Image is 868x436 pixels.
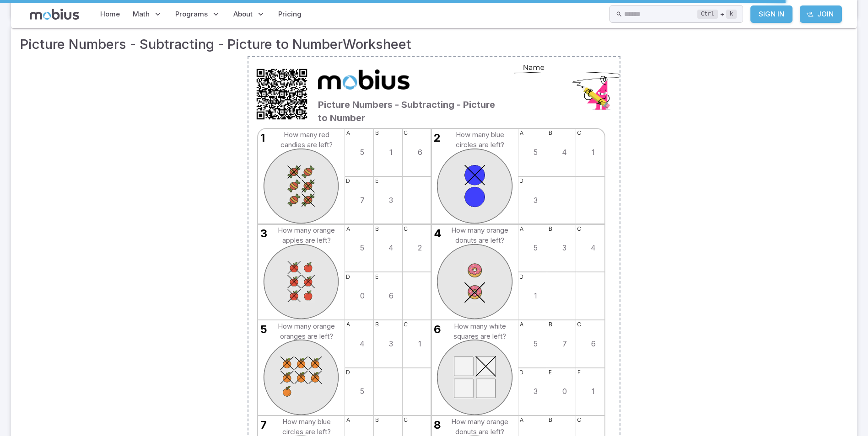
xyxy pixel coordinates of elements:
span: 2 [434,130,441,146]
td: 0 [562,386,567,397]
span: d [518,177,525,185]
td: 4 [591,243,596,253]
span: d [345,368,351,377]
td: 2 [418,243,422,253]
img: An svg image showing a math problem [431,148,518,224]
td: 7 [562,339,567,349]
td: 6 [389,291,394,301]
span: e [374,272,380,281]
span: 7 [260,417,267,433]
td: 4 [562,147,567,158]
span: 5 [260,321,267,337]
a: Home [97,4,123,25]
td: 6 [591,339,596,349]
a: Sign In [750,5,793,23]
a: Join [800,5,842,23]
td: 5 [360,243,364,253]
div: Picture Numbers - Subtracting - Picture to Number [316,62,509,124]
td: How many white squares are left? [450,321,510,341]
td: 1 [592,386,595,397]
td: 3 [562,243,566,253]
span: d [345,272,351,281]
span: b [547,416,554,424]
img: An svg image showing a math problem [258,148,345,224]
td: 3 [534,195,538,206]
span: Math [133,9,150,19]
span: b [374,416,380,424]
kbd: Ctrl [697,10,718,19]
span: a [518,224,525,233]
span: About [233,9,253,19]
span: a [345,416,351,424]
span: c [403,224,409,233]
span: b [374,320,380,329]
span: e [374,177,380,185]
td: 6 [418,147,422,158]
span: c [576,129,582,137]
td: 1 [534,291,537,301]
td: 3 [389,195,393,206]
td: How many orange donuts are left? [450,225,510,245]
td: 5 [534,339,538,349]
span: b [547,129,554,137]
td: 1 [389,147,393,158]
td: 4 [388,243,394,253]
span: e [547,368,554,377]
td: 5 [360,386,364,397]
td: How many orange oranges are left? [276,321,337,341]
span: a [345,320,351,329]
span: c [403,320,409,329]
span: c [403,129,409,137]
a: Pricing [275,4,304,25]
img: An svg image showing a math problem [431,244,518,319]
td: How many blue circles are left? [450,130,510,150]
span: a [345,224,351,233]
span: 6 [434,321,441,337]
span: b [547,320,554,329]
span: a [518,320,525,329]
span: d [518,272,525,281]
span: c [403,416,409,424]
img: Mobius Math Academy logo [318,64,410,94]
td: 3 [389,339,393,349]
span: c [576,320,582,329]
span: c [576,416,582,424]
td: 5 [534,243,538,253]
td: 4 [360,339,365,349]
span: d [518,368,525,377]
span: 3 [260,225,267,241]
span: Programs [175,9,208,19]
td: 5 [360,147,364,158]
td: 1 [418,339,421,349]
span: a [518,416,525,424]
span: c [576,224,582,233]
td: How many red candies are left? [276,130,337,150]
span: a [518,129,525,137]
h3: Picture Numbers - Subtracting - Picture to Number Worksheet [20,34,848,54]
td: 3 [534,386,538,397]
span: 1 [260,130,265,146]
td: 0 [360,291,365,301]
span: a [345,129,351,137]
div: + [697,9,737,20]
span: b [374,129,380,137]
td: 1 [592,147,595,158]
span: b [547,224,554,233]
span: d [345,177,351,185]
img: An svg image showing a math problem [431,339,518,415]
span: 8 [434,417,441,433]
span: f [576,368,582,377]
img: NameRightTriangle.png [512,64,628,110]
td: 5 [534,147,538,158]
kbd: k [726,10,737,19]
span: b [374,224,380,233]
td: How many orange apples are left? [276,225,337,245]
img: An svg image showing a math problem [258,244,345,319]
td: 7 [360,195,365,206]
span: 4 [434,225,442,241]
img: An svg image showing a math problem [258,339,345,415]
